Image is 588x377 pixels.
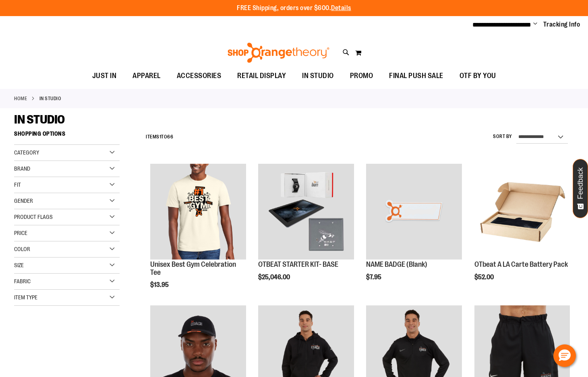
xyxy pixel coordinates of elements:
div: product [254,160,358,301]
span: RETAIL DISPLAY [237,67,286,85]
span: Feedback [577,167,584,199]
strong: Shopping Options [14,127,120,145]
span: JUST IN [92,67,117,85]
span: Fit [14,181,21,188]
span: $7.95 [366,274,383,281]
button: Feedback - Show survey [573,159,588,218]
span: Category [14,149,39,156]
img: Product image for OTbeat A LA Carte Battery Pack [474,164,570,259]
div: product [146,160,250,309]
p: FREE Shipping, orders over $600. [237,4,351,13]
a: JUST IN [84,67,125,85]
img: Shop Orangetheory [226,43,331,63]
div: product [470,160,574,301]
button: Hello, have a question? Let’s chat. [553,344,576,367]
a: FINAL PUSH SALE [381,67,451,85]
a: RETAIL DISPLAY [229,67,294,85]
strong: IN STUDIO [39,95,62,102]
span: Brand [14,165,30,172]
span: $13.95 [150,281,170,288]
span: Item Type [14,294,37,301]
a: NAME BADGE (Blank) [366,164,462,260]
span: Fabric [14,278,31,284]
img: OTBEAT STARTER KIT- BASE [258,164,354,259]
a: ACCESSORIES [169,67,230,85]
div: product [362,160,466,301]
span: Price [14,230,27,236]
a: PROMO [342,67,381,85]
a: Details [331,4,351,12]
span: Gender [14,198,33,204]
img: NAME BADGE (Blank) [366,164,462,259]
a: OTF BY YOU [451,67,504,85]
span: Color [14,246,30,252]
img: OTF Unisex Best Gym Tee [150,164,246,259]
span: FINAL PUSH SALE [389,67,443,85]
span: $52.00 [474,274,495,281]
h2: Items to [146,131,173,143]
a: Home [14,95,27,102]
span: 1 [159,134,161,140]
button: Account menu [533,21,537,29]
span: 66 [167,134,173,140]
span: Size [14,262,24,268]
a: OTF Unisex Best Gym Tee [150,164,246,260]
a: Tracking Info [543,20,580,29]
span: IN STUDIO [14,113,65,126]
a: APPAREL [124,67,169,85]
a: Product image for OTbeat A LA Carte Battery Pack [474,164,570,260]
a: IN STUDIO [294,67,342,85]
span: $25,046.00 [258,274,291,281]
a: Unisex Best Gym Celebration Tee [150,260,236,276]
span: PROMO [350,67,373,85]
a: OTbeat A LA Carte Battery Pack [474,260,568,268]
span: ACCESSORIES [177,67,222,85]
span: APPAREL [133,67,161,85]
a: OTBEAT STARTER KIT- BASE [258,260,338,268]
a: NAME BADGE (Blank) [366,260,427,268]
span: Product Flags [14,214,53,220]
label: Sort By [493,133,512,140]
span: OTF BY YOU [460,67,496,85]
a: OTBEAT STARTER KIT- BASE [258,164,354,260]
span: IN STUDIO [302,67,334,85]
